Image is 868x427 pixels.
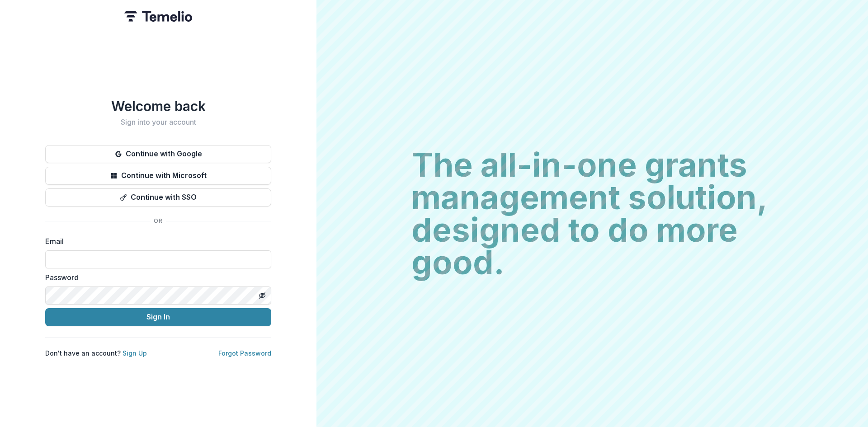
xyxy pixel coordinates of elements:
a: Forgot Password [218,349,271,357]
h2: Sign into your account [45,118,271,127]
h1: Welcome back [45,98,271,114]
img: Temelio [124,11,192,22]
a: Sign Up [123,349,147,357]
label: Password [45,272,266,283]
label: Email [45,236,266,247]
button: Toggle password visibility [255,288,269,303]
p: Don't have an account? [45,348,147,358]
button: Continue with Microsoft [45,167,271,185]
button: Continue with Google [45,145,271,163]
button: Sign In [45,308,271,326]
button: Continue with SSO [45,188,271,206]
